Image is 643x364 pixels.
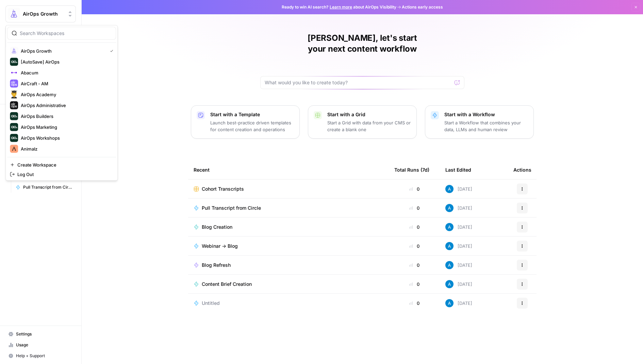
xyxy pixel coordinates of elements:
div: 0 [394,300,434,307]
button: Start with a TemplateLaunch best-practice driven templates for content creation and operations [191,105,300,139]
span: AirCraft - AM [21,80,111,87]
img: AirOps Growth Logo [8,8,20,20]
span: Webinar -> Blog [202,243,238,249]
span: Pull Transcript from Circle [23,184,73,190]
a: Content Brief Creation [194,281,383,288]
p: Launch best-practice driven templates for content creation and operations [210,119,294,133]
div: [DATE] [445,204,472,212]
p: Start with a Grid [327,111,411,118]
div: [DATE] [445,223,472,231]
a: Untitled [194,300,383,307]
span: Blog Refresh [202,262,231,268]
span: Help + Support [16,353,73,359]
span: Create Workspace [17,161,111,168]
a: Log Out [7,170,116,179]
a: Learn more [330,4,352,10]
button: Start with a GridStart a Grid with data from your CMS or create a blank one [308,105,417,139]
div: Recent [194,160,383,179]
img: o3cqybgnmipr355j8nz4zpq1mc6x [445,261,454,269]
span: AirOps Growth [21,48,104,54]
span: Settings [16,331,73,337]
span: Animalz [21,145,111,152]
span: Usage [16,342,73,348]
a: Pull Transcript from Circle [194,205,383,211]
a: Webinar -> Blog [194,243,383,249]
a: Create Workspace [7,160,116,170]
img: AirOps Growth Logo [10,47,18,55]
img: o3cqybgnmipr355j8nz4zpq1mc6x [445,223,454,231]
span: AirOps Administrative [21,102,111,109]
img: o3cqybgnmipr355j8nz4zpq1mc6x [445,185,454,193]
img: AirOps Academy Logo [10,90,18,99]
span: AirOps Builders [21,113,111,120]
img: Animalz Logo [10,145,18,153]
div: 0 [394,186,434,192]
img: AirOps Marketing Logo [10,123,18,131]
span: Untitled [202,300,220,307]
div: Last Edited [445,160,471,179]
img: o3cqybgnmipr355j8nz4zpq1mc6x [445,299,454,307]
span: Content Brief Creation [202,281,252,288]
img: AirCraft - AM Logo [10,80,18,88]
h1: [PERSON_NAME], let's start your next content workflow [260,33,464,54]
div: [DATE] [445,261,472,269]
img: [AutoSave] AirOps Logo [10,58,18,66]
span: Cohort Transcripts [202,186,244,192]
div: Actions [513,160,531,179]
span: AirOps Academy [21,91,111,98]
button: Workspace: AirOps Growth [5,5,76,22]
span: Actions early access [402,4,443,10]
input: Search Workspaces [20,30,112,37]
a: Cohort Transcripts [194,186,383,192]
span: Log Out [17,171,111,178]
p: Start a Workflow that combines your data, LLMs and human review [444,119,528,133]
div: Workspace: AirOps Growth [5,25,118,181]
span: Abacum [21,69,111,76]
a: Blog Refresh [194,262,383,268]
img: o3cqybgnmipr355j8nz4zpq1mc6x [445,204,454,212]
span: Ready to win AI search? about AirOps Visibility [282,4,396,10]
img: o3cqybgnmipr355j8nz4zpq1mc6x [445,280,454,288]
div: 0 [394,281,434,288]
img: AirOps Workshops Logo [10,134,18,142]
a: Blog Creation [194,224,383,230]
div: [DATE] [445,185,472,193]
input: What would you like to create today? [265,79,452,86]
div: Total Runs (7d) [394,160,429,179]
div: 0 [394,262,434,268]
img: Abacum Logo [10,69,18,77]
div: [DATE] [445,242,472,250]
span: AirOps Growth [23,11,64,17]
a: Usage [5,340,76,350]
p: Start with a Workflow [444,111,528,118]
span: [AutoSave] AirOps [21,58,111,65]
img: o3cqybgnmipr355j8nz4zpq1mc6x [445,242,454,250]
div: 0 [394,205,434,211]
div: 0 [394,224,434,230]
p: Start with a Template [210,111,294,118]
div: [DATE] [445,299,472,307]
div: 0 [394,243,434,249]
button: Start with a WorkflowStart a Workflow that combines your data, LLMs and human review [425,105,534,139]
div: [DATE] [445,280,472,288]
a: Settings [5,329,76,340]
a: Pull Transcript from Circle [13,182,76,193]
img: AirOps Administrative Logo [10,101,18,109]
p: Start a Grid with data from your CMS or create a blank one [327,119,411,133]
span: AirOps Marketing [21,124,111,131]
span: Pull Transcript from Circle [202,205,261,211]
span: AirOps Workshops [21,135,111,141]
img: AirOps Builders Logo [10,112,18,120]
button: Help + Support [5,350,76,361]
span: Blog Creation [202,224,232,230]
